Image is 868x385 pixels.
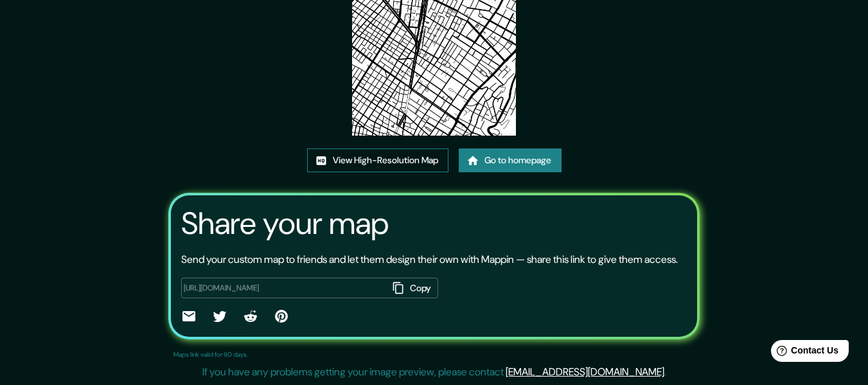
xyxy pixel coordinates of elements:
[459,148,562,172] a: Go to homepage
[202,364,666,380] p: If you have any problems getting your image preview, please contact .
[173,350,248,359] p: Maps link valid for 60 days.
[307,148,448,172] a: View High-Resolution Map
[181,252,678,267] p: Send your custom map to friends and let them design their own with Mappin — share this link to gi...
[506,365,664,379] a: [EMAIL_ADDRESS][DOMAIN_NAME]
[754,335,854,371] iframe: Help widget launcher
[388,278,438,299] button: Copy
[181,206,389,242] h3: Share your map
